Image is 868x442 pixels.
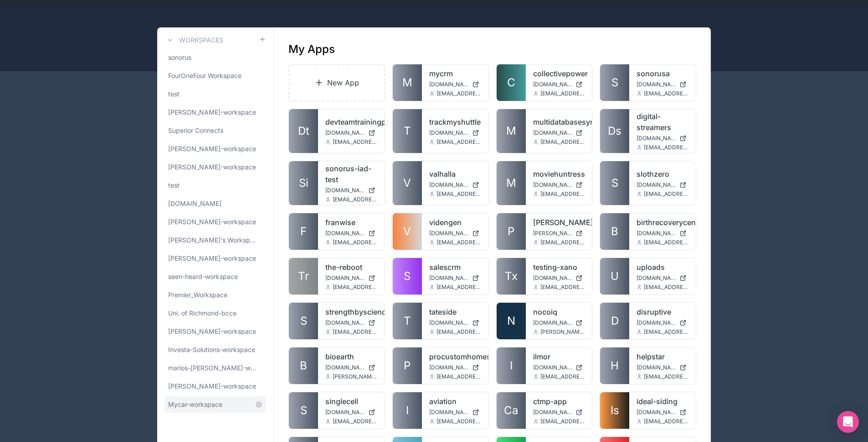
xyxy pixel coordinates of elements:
span: [DOMAIN_NAME] [533,364,572,371]
span: I [406,403,409,418]
a: [DOMAIN_NAME] [325,187,377,194]
span: [EMAIL_ADDRESS][DOMAIN_NAME] [333,328,377,336]
a: [DOMAIN_NAME] [533,364,585,371]
a: U [600,258,629,295]
span: [DOMAIN_NAME] [429,230,468,237]
span: [DOMAIN_NAME] [637,409,676,416]
span: [EMAIL_ADDRESS][DOMAIN_NAME] [333,239,377,246]
a: T [393,303,422,339]
a: [DOMAIN_NAME] [637,364,688,371]
a: [PERSON_NAME]-workspace [164,378,266,395]
span: [DOMAIN_NAME] [637,319,676,326]
span: N [507,314,515,328]
span: [PERSON_NAME]-workspace [168,254,256,263]
a: P [393,347,422,384]
h1: My Apps [288,42,335,57]
span: Superior Connects [168,126,223,135]
span: [DOMAIN_NAME] [637,274,676,282]
a: Tx [497,258,526,295]
a: Uni. of Richmond-bcce [164,305,266,321]
a: videngen [429,217,481,228]
a: [DOMAIN_NAME] [533,81,585,88]
a: [DOMAIN_NAME] [429,319,481,326]
a: ilmor [533,351,585,362]
span: Premier_Workspace [168,290,227,300]
span: [DOMAIN_NAME] [429,181,468,189]
span: M [506,176,516,190]
span: Investa-Solutions-workspace [168,345,255,354]
a: [PERSON_NAME]-workspace [164,214,266,230]
span: Is [611,403,619,418]
span: [EMAIL_ADDRESS][DOMAIN_NAME] [540,90,585,97]
a: B [289,347,318,384]
span: Dt [298,124,309,138]
a: nocoiq [533,306,585,317]
a: S [289,392,318,429]
a: New App [288,64,385,101]
a: testing-xano [533,262,585,273]
a: Mycar-workspace [164,396,266,413]
a: [DOMAIN_NAME] [637,181,688,189]
span: [DOMAIN_NAME] [325,187,365,194]
span: [EMAIL_ADDRESS][DOMAIN_NAME] [437,138,481,146]
span: [DOMAIN_NAME] [325,274,365,282]
a: the-reboot [325,262,377,273]
span: [DOMAIN_NAME] [168,199,221,208]
a: Ds [600,109,629,153]
a: [DOMAIN_NAME] [325,364,377,371]
span: Mycar-workspace [168,400,222,409]
a: sonorus-iad-test [325,163,377,185]
a: [DOMAIN_NAME] [325,319,377,326]
div: Open Intercom Messenger [837,411,859,433]
a: B [600,213,629,250]
a: digital-streamers [637,111,688,133]
span: [EMAIL_ADDRESS][DOMAIN_NAME] [333,196,377,203]
span: D [611,314,619,328]
a: [PERSON_NAME]-workspace [164,141,266,157]
a: T [393,109,422,153]
span: [EMAIL_ADDRESS][DOMAIN_NAME] [540,138,585,146]
span: [EMAIL_ADDRESS][DOMAIN_NAME] [437,418,481,425]
a: devteamtrainingportal [325,116,377,127]
a: [DOMAIN_NAME] [533,274,585,282]
a: slothzero [637,168,688,179]
a: aviation [429,396,481,407]
span: F [300,224,307,239]
a: S [600,161,629,205]
a: uploads [637,262,688,273]
span: Uni. of Richmond-bcce [168,309,236,318]
span: C [507,75,515,90]
span: [DOMAIN_NAME] [429,319,468,326]
a: collectivepower [533,68,585,79]
span: [DOMAIN_NAME] [533,319,572,326]
span: [EMAIL_ADDRESS][DOMAIN_NAME] [540,239,585,246]
a: [DOMAIN_NAME] [533,129,585,137]
a: [DOMAIN_NAME] [325,274,377,282]
span: [DOMAIN_NAME] [533,409,572,416]
span: [EMAIL_ADDRESS][DOMAIN_NAME] [540,284,585,291]
a: valhalla [429,168,481,179]
a: S [393,258,422,295]
a: M [497,109,526,153]
span: [DOMAIN_NAME] [325,230,365,237]
span: [DOMAIN_NAME] [533,274,572,282]
a: [DOMAIN_NAME] [325,230,377,237]
a: [DOMAIN_NAME] [637,230,688,237]
span: [EMAIL_ADDRESS][DOMAIN_NAME] [644,190,688,198]
span: [PERSON_NAME]-workspace [168,163,256,172]
span: [PERSON_NAME]'s Workspace [168,236,259,245]
span: [DOMAIN_NAME] [325,409,365,416]
span: S [404,269,411,284]
a: bioearth [325,351,377,362]
a: [DOMAIN_NAME] [325,409,377,416]
span: S [611,176,618,190]
a: [DOMAIN_NAME] [325,129,377,137]
span: [PERSON_NAME][EMAIL_ADDRESS][DOMAIN_NAME] [333,373,377,380]
a: Workspaces [164,35,223,46]
span: sonorus [168,53,191,62]
span: Tx [505,269,518,284]
a: P [497,213,526,250]
span: [EMAIL_ADDRESS][DOMAIN_NAME] [437,328,481,336]
a: [DOMAIN_NAME] [429,274,481,282]
a: [DOMAIN_NAME] [533,319,585,326]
